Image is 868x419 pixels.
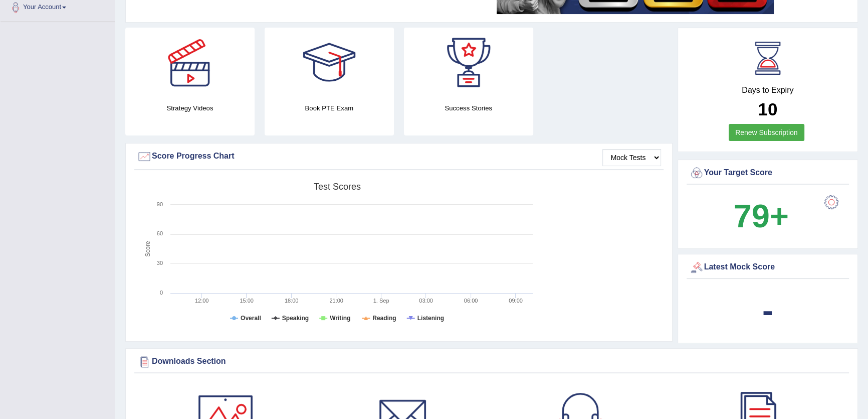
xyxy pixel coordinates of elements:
[404,103,533,113] h4: Success Stories
[157,260,163,266] text: 30
[137,149,661,164] div: Score Progress Chart
[240,298,254,304] text: 15:00
[419,298,433,304] text: 03:00
[329,298,343,304] text: 21:00
[160,290,163,296] text: 0
[314,182,361,192] tspan: Test scores
[125,103,255,113] h4: Strategy Videos
[144,241,151,257] tspan: Score
[372,315,396,322] tspan: Reading
[157,201,163,207] text: 90
[758,99,777,119] b: 10
[137,354,846,369] div: Downloads Section
[689,166,847,181] div: Your Target Score
[689,260,847,275] div: Latest Mock Score
[509,298,523,304] text: 09:00
[195,298,209,304] text: 12:00
[285,298,299,304] text: 18:00
[330,315,350,322] tspan: Writing
[689,86,847,95] h4: Days to Expiry
[373,298,389,304] tspan: 1. Sep
[282,315,309,322] tspan: Speaking
[241,315,261,322] tspan: Overall
[157,230,163,236] text: 60
[265,103,394,113] h4: Book PTE Exam
[417,315,444,322] tspan: Listening
[729,124,804,141] a: Renew Subscription
[762,292,773,329] b: -
[734,198,789,234] b: 79+
[464,298,478,304] text: 06:00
